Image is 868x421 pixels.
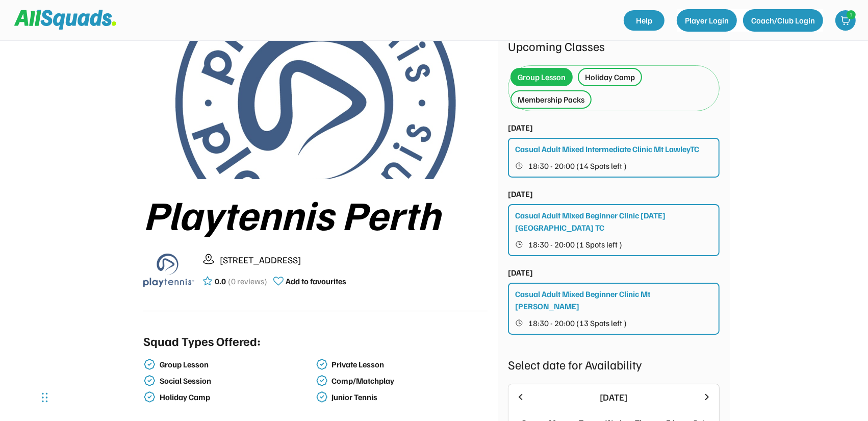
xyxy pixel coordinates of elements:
div: Holiday Camp [160,392,314,402]
img: check-verified-01.svg [143,391,156,403]
span: 18:30 - 20:00 (14 Spots left ) [528,162,627,170]
img: Squad%20Logo.svg [14,10,116,29]
div: 0.0 [215,275,226,287]
div: Playtennis Perth [143,191,488,236]
button: 18:30 - 20:00 (1 Spots left ) [515,238,713,251]
button: 18:30 - 20:00 (14 Spots left ) [515,159,713,172]
div: Casual Adult Mixed Beginner Clinic Mt [PERSON_NAME] [515,288,713,312]
div: Private Lesson [332,360,486,369]
a: Help [624,10,665,31]
div: Add to favourites [286,275,346,287]
div: [DATE] [508,266,533,279]
div: [DATE] [508,188,533,200]
div: (0 reviews) [228,275,267,287]
div: Group Lesson [160,360,314,369]
div: Select date for Availability [508,355,720,374]
div: Comp/Matchplay [332,376,486,386]
img: shopping-cart-01%20%281%29.svg [840,15,851,26]
div: Holiday Camp [585,71,635,83]
img: check-verified-01.svg [316,358,328,370]
div: Social Session [160,376,314,386]
div: [DATE] [508,121,533,134]
div: Casual Adult Mixed Beginner Clinic [DATE] [GEOGRAPHIC_DATA] TC [515,209,713,234]
img: playtennis%20blue%20logo%204.jpg [175,27,456,179]
div: 1 [847,11,855,18]
div: Upcoming Classes [508,37,720,55]
img: playtennis%20blue%20logo%201.png [143,244,194,295]
div: Junior Tennis [332,392,486,402]
div: Membership Packs [518,93,584,106]
button: Player Login [677,9,737,32]
img: check-verified-01.svg [316,375,328,387]
div: Group Lesson [518,71,566,83]
span: 18:30 - 20:00 (13 Spots left ) [528,319,627,327]
span: 18:30 - 20:00 (1 Spots left ) [528,240,622,249]
button: Coach/Club Login [743,9,823,32]
button: 18:30 - 20:00 (13 Spots left ) [515,316,713,330]
img: check-verified-01.svg [316,391,328,403]
div: Squad Types Offered: [143,332,261,350]
img: check-verified-01.svg [143,375,156,387]
div: Casual Adult Mixed Intermediate Clinic Mt LawleyTC [515,143,699,155]
div: [DATE] [532,390,696,404]
img: check-verified-01.svg [143,358,156,370]
div: [STREET_ADDRESS] [220,253,488,267]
